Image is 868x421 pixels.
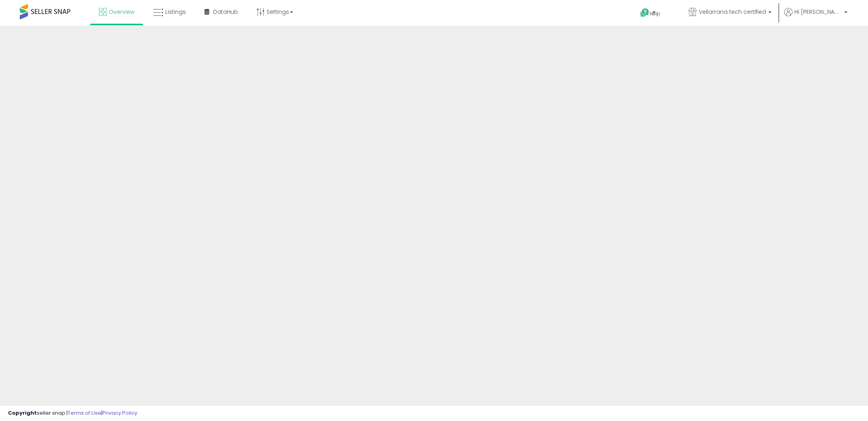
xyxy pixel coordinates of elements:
[634,2,676,26] a: Help
[650,10,660,17] span: Help
[699,8,766,16] span: Vellarrana tech certified
[784,8,847,26] a: Hi [PERSON_NAME]
[213,8,238,16] span: DataHub
[165,8,186,16] span: Listings
[109,8,134,16] span: Overview
[794,8,842,16] span: Hi [PERSON_NAME]
[640,8,650,18] i: Get Help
